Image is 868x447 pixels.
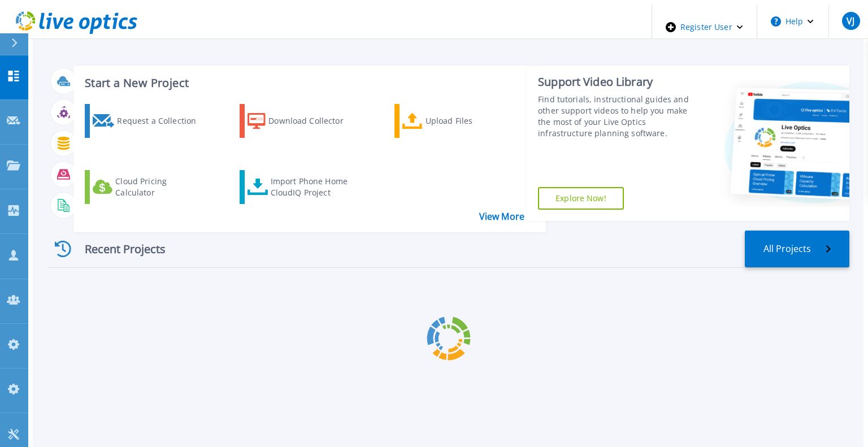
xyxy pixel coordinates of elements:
[745,231,849,267] a: All Projects
[271,173,361,201] div: Import Phone Home CloudIQ Project
[85,170,222,204] a: Cloud Pricing Calculator
[85,77,531,89] h3: Start a New Project
[115,173,206,201] div: Cloud Pricing Calculator
[538,94,700,139] div: Find tutorials, instructional guides and other support videos to help you make the most of your L...
[538,187,624,210] a: Explore Now!
[538,75,700,89] div: Support Video Library
[48,235,184,263] div: Recent Projects
[117,107,207,135] div: Request a Collection
[268,107,359,135] div: Download Collector
[394,104,531,138] a: Upload Files
[426,107,516,135] div: Upload Files
[757,5,828,38] button: Help
[240,104,376,138] a: Download Collector
[479,211,532,222] a: View More
[652,5,757,50] div: Register User
[85,104,222,138] a: Request a Collection
[847,16,854,25] span: VJ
